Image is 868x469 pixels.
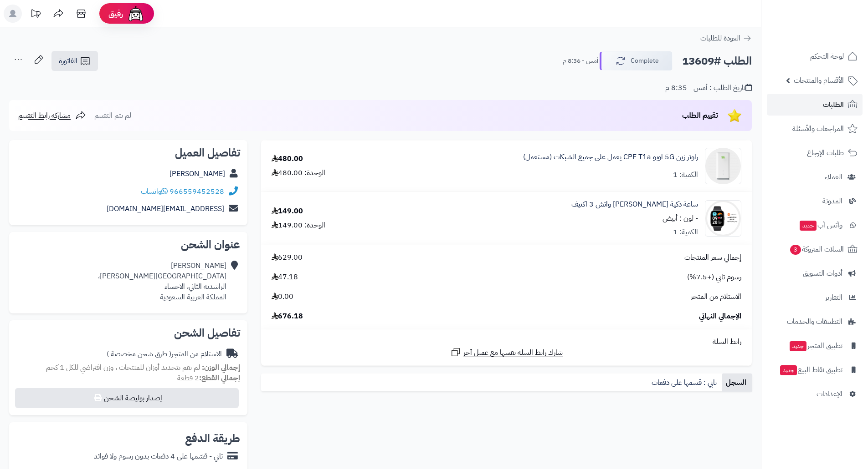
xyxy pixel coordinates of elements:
a: واتساب [141,186,168,197]
span: طلبات الإرجاع [807,146,844,159]
span: أدوات التسويق [803,267,842,280]
h2: عنوان الشحن [16,239,240,250]
span: لم يتم التقييم [94,110,131,121]
span: السلات المتروكة [789,243,844,256]
a: 966559452528 [169,186,224,197]
a: شارك رابط السلة نفسها مع عميل آخر [450,347,563,358]
a: [PERSON_NAME] [169,168,225,179]
a: لوحة التحكم [767,45,863,67]
img: ai-face.png [127,5,145,23]
strong: إجمالي الوزن: [202,362,240,373]
div: 149.00 [272,206,303,217]
a: راوتر زين 5G اوبو CPE T1a يعمل على جميع الشبكات (مستعمل) [523,152,698,162]
div: الكمية: 1 [673,227,698,237]
a: تابي : قسمها على دفعات [648,373,722,392]
div: الوحدة: 149.00 [272,220,325,231]
a: العملاء [767,166,863,188]
a: مشاركة رابط التقييم [18,110,86,121]
span: إجمالي سعر المنتجات [684,252,741,263]
button: إصدار بوليصة الشحن [15,388,239,408]
a: التطبيقات والخدمات [767,311,863,333]
span: 0.00 [272,292,293,302]
strong: إجمالي القطع: [199,373,240,383]
span: رفيق [108,8,123,19]
span: رسوم تابي (+7.5%) [687,272,741,282]
span: المراجعات والأسئلة [792,122,844,135]
span: الطلبات [823,98,844,111]
span: العودة للطلبات [700,33,740,44]
span: الاستلام من المتجر [691,292,741,302]
span: التطبيقات والخدمات [787,315,842,328]
a: [EMAIL_ADDRESS][DOMAIN_NAME] [107,203,224,214]
img: 1721070612-images-90x90.png [705,200,741,237]
a: تطبيق المتجرجديد [767,335,863,357]
a: الفاتورة [51,51,98,71]
a: السلات المتروكة3 [767,238,863,260]
div: تابي - قسّمها على 4 دفعات بدون رسوم ولا فوائد [94,451,223,462]
span: وآتس آب [799,219,842,232]
a: الإعدادات [767,383,863,405]
small: - لون : أبيض [663,213,698,224]
div: تاريخ الطلب : أمس - 8:35 م [665,83,752,93]
span: 629.00 [272,252,303,263]
a: ساعة ذكية [PERSON_NAME] واتش 3 اكتيف [571,199,698,210]
div: رابط السلة [265,337,748,347]
span: العملاء [825,171,842,183]
h2: الطلب #13609 [682,52,752,71]
a: العودة للطلبات [700,33,752,44]
span: مشاركة رابط التقييم [18,110,71,121]
a: طلبات الإرجاع [767,142,863,164]
span: الفاتورة [59,55,77,66]
a: المراجعات والأسئلة [767,118,863,140]
span: لم تقم بتحديد أوزان للمنتجات ، وزن افتراضي للكل 1 كجم [46,362,200,373]
a: وآتس آبجديد [767,214,863,236]
span: جديد [800,221,817,231]
span: ( طرق شحن مخصصة ) [107,348,171,359]
h2: تفاصيل الشحن [16,328,240,338]
span: الإجمالي النهائي [699,311,741,322]
h2: تفاصيل العميل [16,147,240,158]
a: التقارير [767,287,863,308]
span: المدونة [822,195,842,207]
span: جديد [790,341,806,351]
h2: طريقة الدفع [185,433,240,444]
span: جديد [780,365,797,375]
span: الأقسام والمنتجات [794,74,844,87]
span: 676.18 [272,311,303,322]
span: 47.18 [272,272,298,282]
a: تحديثات المنصة [24,5,47,25]
a: تطبيق نقاط البيعجديد [767,359,863,381]
span: تطبيق المتجر [789,339,842,352]
span: التقارير [825,291,842,304]
div: 480.00 [272,154,303,164]
small: أمس - 8:36 م [563,56,598,66]
button: Complete [600,51,673,71]
span: تقييم الطلب [682,110,718,121]
div: الوحدة: 480.00 [272,168,325,178]
small: 2 قطعة [177,373,240,383]
span: 3 [790,245,801,255]
a: أدوات التسويق [767,262,863,284]
a: المدونة [767,190,863,212]
div: الاستلام من المتجر [107,349,222,359]
span: شارك رابط السلة نفسها مع عميل آخر [463,348,563,358]
img: 1719946396-oppo_zain_5g_router_cpe_t1a_-_white-90x90.png [705,148,741,184]
span: الإعدادات [817,388,842,400]
a: الطلبات [767,94,863,116]
span: تطبيق نقاط البيع [779,363,842,376]
div: الكمية: 1 [673,170,698,180]
a: السجل [722,373,752,392]
div: [PERSON_NAME] [GEOGRAPHIC_DATA][PERSON_NAME]، الراشديه الثاني، الاحساء المملكة العربية السعودية [98,261,226,302]
span: لوحة التحكم [810,50,844,63]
